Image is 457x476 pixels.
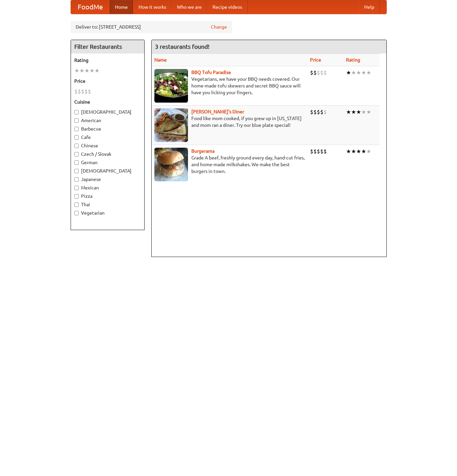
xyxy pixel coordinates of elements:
h5: Price [74,78,141,84]
a: Recipe videos [207,0,247,14]
label: Czech / Slovak [74,151,141,157]
li: ★ [346,108,351,116]
li: $ [78,88,81,95]
li: ★ [346,69,351,76]
li: ★ [351,108,356,116]
li: $ [84,88,88,95]
label: Japanese [74,176,141,183]
input: German [74,160,79,165]
a: Name [154,57,167,63]
li: $ [313,108,317,116]
h5: Cuisine [74,99,141,105]
li: $ [310,69,313,76]
li: $ [313,69,317,76]
li: $ [310,108,313,116]
label: [DEMOGRAPHIC_DATA] [74,109,141,115]
input: Czech / Slovak [74,152,79,156]
input: Vegetarian [74,211,79,215]
li: $ [317,108,320,116]
li: ★ [366,148,371,155]
li: $ [320,69,323,76]
label: Chinese [74,142,141,149]
li: ★ [74,67,79,74]
a: [PERSON_NAME]'s Diner [191,109,244,114]
li: $ [74,88,78,95]
li: ★ [356,148,361,155]
li: $ [88,88,91,95]
input: Barbecue [74,127,79,131]
label: Barbecue [74,125,141,132]
li: $ [317,148,320,155]
label: German [74,159,141,166]
input: Cafe [74,135,79,140]
a: Rating [346,57,360,63]
p: Food like mom cooked, if you grew up in [US_STATE] and mom ran a diner. Try our blue plate special! [154,115,305,129]
img: sallys.jpg [154,108,188,142]
a: Burgerama [191,148,215,154]
li: ★ [366,69,371,76]
label: Pizza [74,193,141,199]
input: Pizza [74,194,79,198]
li: $ [320,108,323,116]
label: Cafe [74,134,141,141]
img: burgerama.jpg [154,148,188,181]
a: Help [359,0,380,14]
ng-pluralize: 3 restaurants found! [155,43,210,50]
img: tofuparadise.jpg [154,69,188,103]
input: Mexican [74,186,79,190]
label: Mexican [74,184,141,191]
li: ★ [79,67,84,74]
input: [DEMOGRAPHIC_DATA] [74,110,79,114]
a: How it works [133,0,172,14]
h5: Rating [74,57,141,64]
p: Grade A beef, freshly ground every day, hand-cut fries, and home-made milkshakes. We make the bes... [154,154,305,175]
a: FoodMe [71,0,110,14]
input: American [74,118,79,123]
a: Who we are [172,0,207,14]
h4: Filter Restaurants [71,40,144,53]
a: BBQ Tofu Paradise [191,70,231,75]
li: ★ [356,69,361,76]
li: $ [323,69,327,76]
p: Vegetarians, we have your BBQ needs covered. Our home-made tofu skewers and secret BBQ sauce will... [154,76,305,96]
li: $ [323,108,327,116]
li: ★ [351,69,356,76]
input: Chinese [74,144,79,148]
li: ★ [361,148,366,155]
li: ★ [346,148,351,155]
input: Japanese [74,177,79,182]
label: [DEMOGRAPHIC_DATA] [74,168,141,174]
a: Price [310,57,321,63]
li: $ [317,69,320,76]
label: Vegetarian [74,210,141,216]
label: Thai [74,201,141,208]
div: Deliver to: [STREET_ADDRESS] [71,21,232,33]
li: $ [320,148,323,155]
li: ★ [361,69,366,76]
label: American [74,117,141,124]
input: [DEMOGRAPHIC_DATA] [74,169,79,173]
li: ★ [366,108,371,116]
li: $ [81,88,84,95]
a: Home [110,0,133,14]
li: ★ [361,108,366,116]
input: Thai [74,203,79,207]
li: $ [313,148,317,155]
li: ★ [356,108,361,116]
li: ★ [84,67,89,74]
li: $ [323,148,327,155]
li: ★ [351,148,356,155]
a: Change [211,24,227,30]
li: ★ [94,67,100,74]
li: $ [310,148,313,155]
li: ★ [89,67,94,74]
